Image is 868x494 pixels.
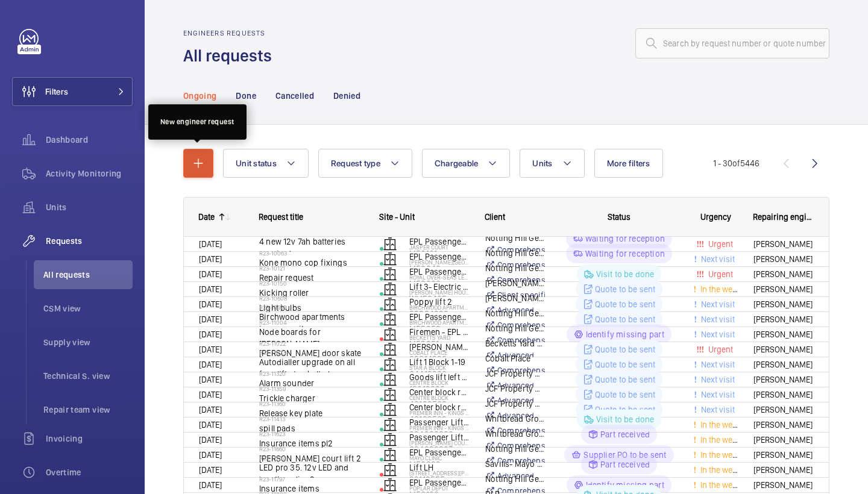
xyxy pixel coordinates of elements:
p: Notting Hill Genesis [485,307,545,319]
span: [DATE] [199,345,222,354]
p: Whitbread Group PLC [485,428,545,440]
span: Next visit [699,299,735,309]
p: [PERSON_NAME] House [409,289,470,296]
span: Repairing engineer [753,212,814,222]
p: Notting Hill Genesis [485,473,545,485]
p: JCF Property Management - [GEOGRAPHIC_DATA] [485,383,545,395]
span: [DATE] [199,330,222,339]
span: Request type [331,158,380,168]
span: [PERSON_NAME] [753,403,814,417]
span: [DATE] [199,239,222,249]
span: Urgent [706,345,733,354]
button: Chargeable [422,149,511,178]
span: Site - Unit [379,212,415,222]
span: Urgent [706,269,733,279]
span: [PERSON_NAME] [753,252,814,266]
span: Overtime [46,466,133,478]
span: [PERSON_NAME] [753,358,814,372]
button: Request type [318,149,412,178]
span: [PERSON_NAME] [753,343,814,357]
p: Poplar Depot [409,484,470,492]
p: Notting Hill Genesis [485,443,545,455]
span: CSM view [43,302,133,314]
span: In the week [698,465,741,475]
span: [DATE] [199,284,222,294]
span: In the week [698,480,741,490]
p: Notting Hill Genesis [485,247,545,259]
span: [DATE] [199,299,222,309]
h2: R23-11004 [259,319,364,326]
p: [STREET_ADDRESS][PERSON_NAME] [409,469,470,477]
span: [DATE] [199,360,222,369]
p: Centre Block [409,379,470,386]
p: Birchwood Apartments - High Risk Building [409,319,470,326]
span: [DATE] [199,480,222,490]
h1: All requests [183,45,279,67]
span: [DATE] [199,375,222,384]
p: [PERSON_NAME] [PERSON_NAME] + [PERSON_NAME] - [PERSON_NAME] [485,277,545,289]
span: 1 - 30 5446 [713,159,759,167]
p: Part received [600,458,650,471]
div: New engineer request [160,116,234,127]
p: Royal Over-Seas League [409,274,470,281]
span: [DATE] [199,465,222,475]
p: [PERSON_NAME] Court - High Risk Building [409,439,470,446]
span: [PERSON_NAME] [753,478,814,492]
p: Savills- Mayo Clinic [485,458,545,470]
span: Client [485,212,505,222]
h2: R23-11754 [259,454,364,461]
span: [DATE] [199,435,222,445]
span: [PERSON_NAME] [753,418,814,432]
h2: Engineers requests [183,29,279,37]
span: [DATE] [199,254,222,264]
span: [DATE] [199,269,222,279]
span: Next visit [699,375,735,384]
span: Unit status [236,158,277,168]
p: [PERSON_NAME][GEOGRAPHIC_DATA] [409,258,470,266]
p: Ongoing [183,90,216,102]
h2: R23-10999 [259,304,364,311]
span: Requests [46,235,133,247]
span: Next visit [699,254,735,264]
p: Waiting for reception [585,248,665,260]
span: Next visit [699,360,735,369]
span: Units [46,201,133,213]
span: [PERSON_NAME] [753,237,814,251]
span: Filters [45,86,68,98]
span: Activity Monitoring [46,167,133,180]
p: Done [236,90,256,102]
span: Urgency [700,212,731,222]
span: Repair team view [43,404,133,416]
p: Cobalt Place [409,349,470,356]
span: In the week [698,450,741,460]
p: Becketts Yard Limited [485,337,545,349]
span: [PERSON_NAME] [753,373,814,387]
p: Centre Block [409,394,470,401]
span: [DATE] [199,405,222,414]
span: [PERSON_NAME] [753,388,814,402]
p: JCF Property Management - [GEOGRAPHIC_DATA] [485,367,545,380]
p: Premier Inn - Kings Cross [409,409,470,416]
span: More filters [607,158,650,168]
span: Technical S. view [43,370,133,382]
span: of [732,158,740,168]
h2: R23-11073 [259,349,364,356]
p: Jasper Court [409,243,470,251]
p: Notting Hill Genesis [485,262,545,274]
span: [PERSON_NAME] [753,433,814,447]
p: Mayo Clinic [409,454,470,461]
p: [PERSON_NAME] House Wembley Limited [485,292,545,304]
span: [DATE] [199,314,222,324]
span: [PERSON_NAME] [753,267,814,281]
span: [PERSON_NAME] [753,313,814,327]
p: Star A Block [409,364,470,371]
span: Next visit [699,390,735,399]
button: More filters [594,149,663,178]
p: Premier Inn - Kings Cross [409,424,470,431]
p: JCF Property Management - [GEOGRAPHIC_DATA] [485,398,545,410]
button: Units [520,149,584,178]
p: Birchwood Apartments - High Risk Building [409,304,470,311]
button: Unit status [223,149,309,178]
span: In the week [698,435,741,445]
span: [DATE] [199,450,222,460]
